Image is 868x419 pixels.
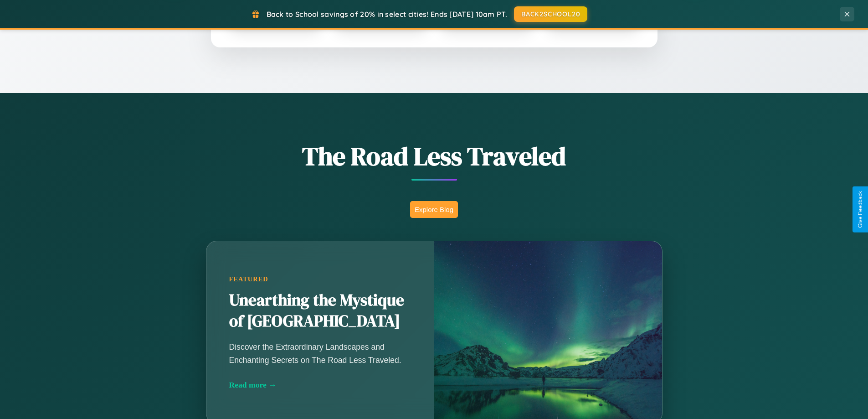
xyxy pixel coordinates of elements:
[410,201,458,218] button: Explore Blog
[267,10,507,19] span: Back to School savings of 20% in select cities! Ends [DATE] 10am PT.
[229,380,411,390] div: Read more →
[514,6,587,22] button: BACK2SCHOOL20
[229,275,411,283] div: Featured
[229,341,411,366] p: Discover the Extraordinary Landscapes and Enchanting Secrets on The Road Less Traveled.
[229,290,411,332] h2: Unearthing the Mystique of [GEOGRAPHIC_DATA]
[161,139,708,174] h1: The Road Less Traveled
[857,191,863,228] div: Give Feedback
